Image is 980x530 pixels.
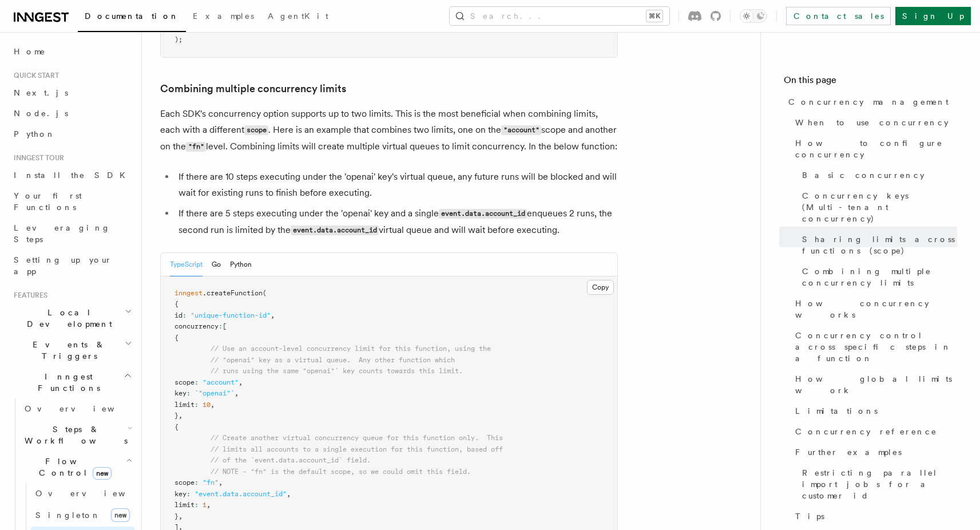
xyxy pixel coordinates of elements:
[174,289,203,297] span: inngest
[20,419,134,451] button: Steps & Workflows
[195,501,199,509] span: :
[191,311,271,319] span: "unique-function-id"
[186,142,206,152] code: "fn"
[798,229,957,261] a: Sharing limits across functions (scope)
[85,11,179,21] span: Documentation
[795,446,902,458] span: Further examples
[9,124,134,144] a: Python
[174,490,187,498] span: key
[186,3,261,31] a: Examples
[9,153,64,163] span: Inngest tour
[795,137,957,160] span: How to configure concurrency
[20,398,134,419] a: Overview
[291,226,379,235] code: event.data.account_id
[211,401,215,409] span: ,
[14,255,112,276] span: Setting up your app
[9,82,134,103] a: Next.js
[795,511,824,522] span: Tips
[78,3,186,32] a: Documentation
[784,73,957,92] h4: On this page
[203,501,207,509] span: 1
[25,404,142,413] span: Overview
[178,412,182,420] span: ,
[195,478,199,487] span: :
[798,185,957,229] a: Concurrency keys (Multi-tenant concurrency)
[31,483,134,504] a: Overview
[795,373,957,396] span: How global limits work
[211,356,455,364] span: // "openai" key as a virtual queue. Any other function which
[195,378,199,386] span: :
[195,389,235,397] span: `"openai"`
[174,35,182,43] span: );
[203,289,263,297] span: .createFunction
[895,7,971,25] a: Sign Up
[788,96,949,108] span: Concurrency management
[219,478,223,487] span: ,
[193,11,254,21] span: Examples
[14,129,55,139] span: Python
[791,112,957,133] a: When to use concurrency
[795,117,949,128] span: When to use concurrency
[9,41,134,62] a: Home
[160,81,346,97] a: Combining multiple concurrency limits
[174,300,178,308] span: {
[187,490,191,498] span: :
[174,478,195,487] span: scope
[9,165,134,185] a: Install the SDK
[182,311,187,319] span: :
[786,7,891,25] a: Contact sales
[791,401,957,421] a: Limitations
[271,311,275,319] span: ,
[791,369,957,401] a: How global limits work
[174,501,195,509] span: limit
[795,426,937,437] span: Concurrency reference
[239,378,243,386] span: ,
[211,345,491,353] span: // Use an account-level concurrency limit for this function, using the
[791,506,957,527] a: Tips
[211,445,503,453] span: // limits all accounts to a single execution for this function, based off
[587,280,614,295] button: Copy
[174,389,187,397] span: key
[111,508,130,522] span: new
[795,298,957,321] span: How concurrency works
[802,190,957,224] span: Concurrency keys (Multi-tenant concurrency)
[795,330,957,364] span: Concurrency control across specific steps in a function
[203,478,219,487] span: "fn"
[235,389,239,397] span: ,
[9,307,125,330] span: Local Development
[20,451,134,483] button: Flow Controlnew
[798,261,957,293] a: Combining multiple concurrency limits
[178,512,182,520] span: ,
[244,125,268,135] code: scope
[14,88,68,97] span: Next.js
[174,322,219,330] span: concurrency
[207,501,211,509] span: ,
[740,9,767,23] button: Toggle dark mode
[174,412,178,420] span: }
[263,289,267,297] span: (
[784,92,957,112] a: Concurrency management
[795,405,878,417] span: Limitations
[798,462,957,506] a: Restricting parallel import jobs for a customer id
[9,103,134,124] a: Node.js
[802,266,957,288] span: Combining multiple concurrency limits
[174,378,195,386] span: scope
[9,185,134,217] a: Your first Functions
[14,109,68,118] span: Node.js
[20,424,128,446] span: Steps & Workflows
[174,423,178,431] span: {
[14,223,110,244] span: Leveraging Steps
[9,217,134,250] a: Leveraging Steps
[9,371,124,394] span: Inngest Functions
[9,250,134,282] a: Setting up your app
[9,291,47,300] span: Features
[14,46,46,57] span: Home
[195,401,199,409] span: :
[174,512,178,520] span: }
[195,490,287,498] span: "event.data.account_id"
[230,253,252,276] button: Python
[14,191,82,212] span: Your first Functions
[211,468,471,476] span: // NOTE - "fn" is the default scope, so we could omit this field.
[203,378,239,386] span: "account"
[211,434,503,442] span: // Create another virtual concurrency queue for this function only. This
